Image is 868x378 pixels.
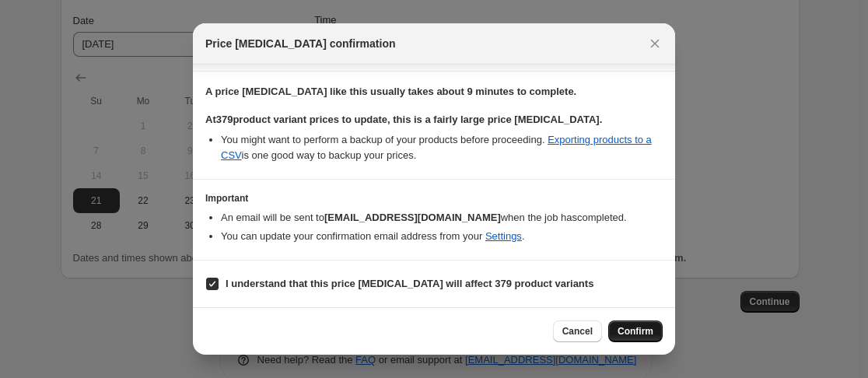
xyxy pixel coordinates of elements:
[221,134,652,161] a: Exporting products to a CSV
[485,230,522,242] a: Settings
[562,325,593,338] span: Cancel
[205,114,602,125] b: At 379 product variant prices to update, this is a fairly large price [MEDICAL_DATA].
[221,132,663,163] li: You might want to perform a backup of your products before proceeding. is one good way to backup ...
[618,325,653,338] span: Confirm
[205,86,576,97] b: A price [MEDICAL_DATA] like this usually takes about 9 minutes to complete.
[608,320,663,342] button: Confirm
[205,192,663,205] h3: Important
[644,33,666,54] button: Close
[226,278,593,289] b: I understand that this price [MEDICAL_DATA] will affect 379 product variants
[205,36,396,51] span: Price [MEDICAL_DATA] confirmation
[221,210,663,226] li: An email will be sent to when the job has completed .
[553,320,602,342] button: Cancel
[221,229,663,244] li: You can update your confirmation email address from your .
[324,212,501,223] b: [EMAIL_ADDRESS][DOMAIN_NAME]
